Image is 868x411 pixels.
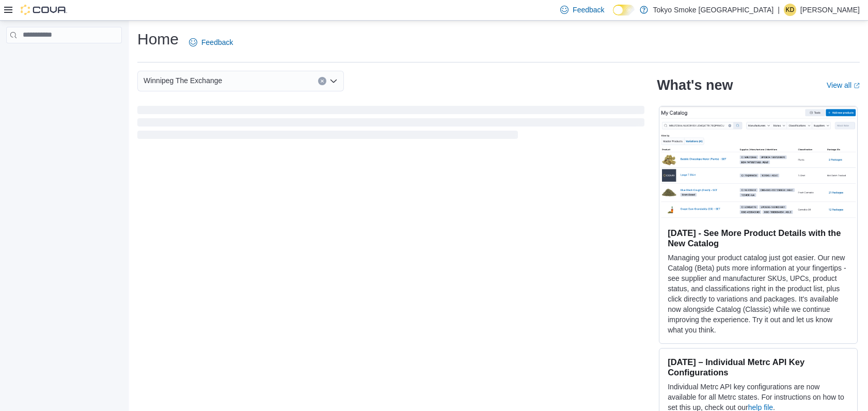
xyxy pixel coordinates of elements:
span: Winnipeg The Exchange [144,74,222,87]
span: Feedback [201,37,233,48]
span: Loading [137,108,644,141]
span: Feedback [573,5,604,15]
p: | [778,4,780,16]
svg: External link [854,83,860,89]
button: Open list of options [329,77,338,85]
nav: Complex example [6,45,122,70]
h2: What's new [657,77,733,93]
p: Tokyo Smoke [GEOGRAPHIC_DATA] [653,4,774,16]
span: Dark Mode [613,15,613,16]
button: Clear input [318,77,326,85]
h3: [DATE] - See More Product Details with the New Catalog [668,228,849,248]
p: [PERSON_NAME] [800,4,860,16]
h1: Home [137,29,179,50]
p: Managing your product catalog just got easier. Our new Catalog (Beta) puts more information at yo... [668,252,849,335]
div: Kamiele Dziadek [784,4,796,16]
input: Dark Mode [613,5,635,15]
a: View allExternal link [827,81,860,89]
h3: [DATE] – Individual Metrc API Key Configurations [668,357,849,377]
span: KD [786,4,795,16]
a: Feedback [185,32,237,53]
img: Cova [21,5,67,15]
